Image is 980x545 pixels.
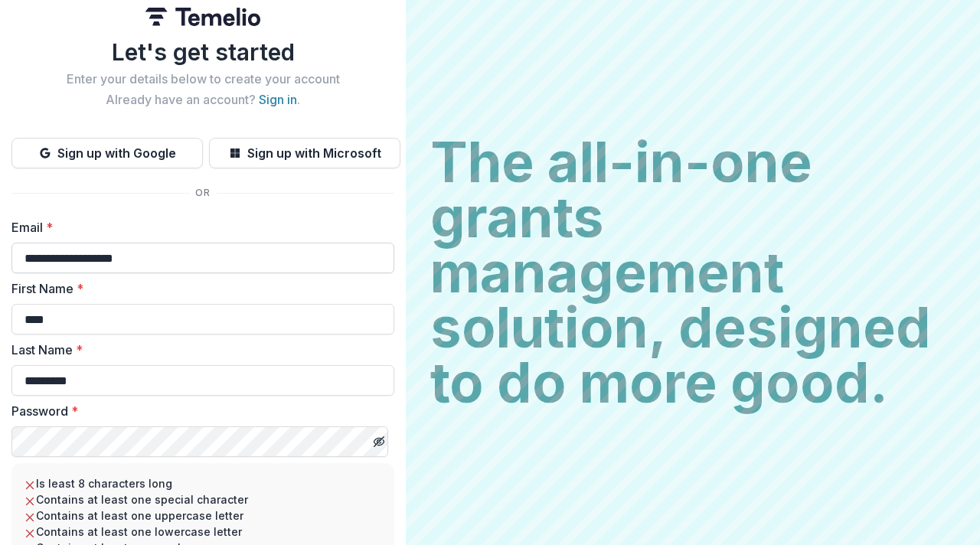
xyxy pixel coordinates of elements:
button: Sign up with Microsoft [209,138,400,168]
h1: Let's get started [11,38,394,66]
label: Password [11,402,385,420]
li: Contains at least one special character [24,491,382,507]
label: First Name [11,279,385,298]
h2: Enter your details below to create your account [11,72,394,86]
label: Last Name [11,341,385,359]
li: Is least 8 characters long [24,475,382,491]
button: Toggle password visibility [367,429,391,454]
li: Contains at least one lowercase letter [24,524,382,540]
button: Sign up with Google [11,138,203,168]
label: Email [11,218,385,237]
h2: Already have an account? . [11,93,394,107]
li: Contains at least one uppercase letter [24,507,382,524]
a: Sign in [259,92,297,107]
img: Temelio [145,8,260,26]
